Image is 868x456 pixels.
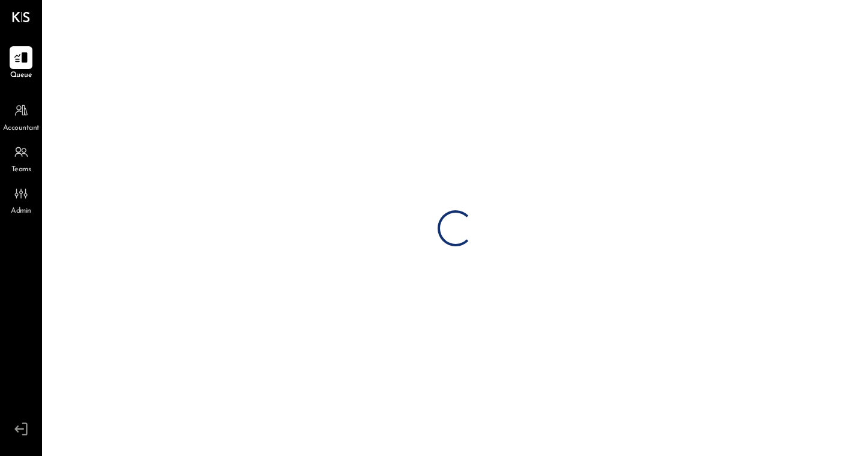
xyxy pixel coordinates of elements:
[11,165,31,175] span: Teams
[10,70,32,81] span: Queue
[11,206,31,217] span: Admin
[1,99,41,134] a: Accountant
[3,123,40,134] span: Accountant
[1,141,41,175] a: Teams
[1,182,41,217] a: Admin
[1,46,41,81] a: Queue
